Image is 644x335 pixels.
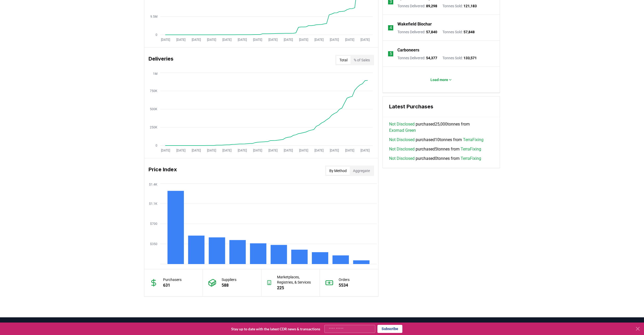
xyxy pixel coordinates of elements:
tspan: [DATE] [360,38,370,42]
tspan: [DATE] [299,149,308,152]
a: Not Disclosed [389,121,415,127]
tspan: [DATE] [161,149,170,152]
p: Marketplaces, Registries, & Services [277,274,314,285]
span: 57,840 [426,30,437,34]
span: 121,183 [463,4,477,8]
span: 54,377 [426,56,437,60]
span: purchased 0 tonnes from [389,155,481,162]
tspan: [DATE] [238,38,247,42]
tspan: [DATE] [268,38,278,42]
tspan: [DATE] [222,149,231,152]
tspan: [DATE] [284,149,293,152]
tspan: [DATE] [192,38,201,42]
tspan: 750K [150,89,157,93]
a: TerraFixing [461,146,481,152]
span: purchased 25,000 tonnes from [389,121,493,134]
h3: Deliveries [149,55,173,65]
p: 4 [390,25,392,31]
span: 133,571 [463,56,477,60]
p: Suppliers [222,277,236,282]
tspan: [DATE] [345,149,354,152]
a: Exomad Green [389,127,416,134]
tspan: [DATE] [284,38,293,42]
p: Purchasers [163,277,182,282]
tspan: [DATE] [222,38,231,42]
tspan: [DATE] [176,38,185,42]
tspan: 250K [150,126,157,129]
tspan: [DATE] [176,149,185,152]
p: Tonnes Sold : [442,3,477,9]
p: 5 [390,51,392,57]
tspan: [DATE] [314,149,324,152]
tspan: [DATE] [330,149,339,152]
a: Wakefield Biochar [397,21,432,27]
a: Not Disclosed [389,155,415,162]
p: Tonnes Sold : [442,29,475,35]
tspan: 0 [156,33,157,37]
p: Tonnes Delivered : [397,29,437,35]
tspan: $1.1K [149,202,157,206]
tspan: $350 [150,242,157,246]
tspan: [DATE] [360,149,370,152]
button: Total [336,56,351,64]
tspan: [DATE] [314,38,324,42]
tspan: 1M [153,72,157,76]
a: Carboneers [397,47,419,53]
tspan: [DATE] [207,38,216,42]
a: Not Disclosed [389,146,415,152]
tspan: $700 [150,222,157,226]
p: Tonnes Delivered : [397,55,437,61]
h3: Latest Purchases [389,103,493,110]
tspan: [DATE] [253,149,262,152]
p: 225 [277,285,314,291]
p: Orders [339,277,350,282]
tspan: [DATE] [161,38,170,42]
button: By Method [326,167,350,175]
button: Aggregate [350,167,373,175]
tspan: $1.4K [149,183,157,186]
tspan: [DATE] [345,38,354,42]
span: purchased 5 tonnes from [389,146,481,152]
a: TerraFixing [463,137,484,143]
tspan: [DATE] [238,149,247,152]
tspan: [DATE] [207,149,216,152]
p: 5534 [339,282,350,288]
tspan: 0 [156,144,157,147]
span: 57,848 [463,30,475,34]
tspan: [DATE] [330,38,339,42]
p: Tonnes Delivered : [397,3,437,9]
button: % of Sales [351,56,373,64]
p: Tonnes Sold : [442,55,477,61]
tspan: [DATE] [268,149,278,152]
p: 588 [222,282,236,288]
button: Load more [426,75,456,85]
a: TerraFixing [461,155,481,162]
tspan: [DATE] [299,38,308,42]
tspan: [DATE] [192,149,201,152]
p: 631 [163,282,182,288]
h3: Price Index [149,166,177,176]
span: purchased 10 tonnes from [389,137,484,143]
tspan: 9.5M [150,15,157,18]
tspan: 500K [150,107,157,111]
tspan: [DATE] [253,38,262,42]
a: Not Disclosed [389,137,415,143]
p: Load more [430,77,448,82]
span: 89,298 [426,4,437,8]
